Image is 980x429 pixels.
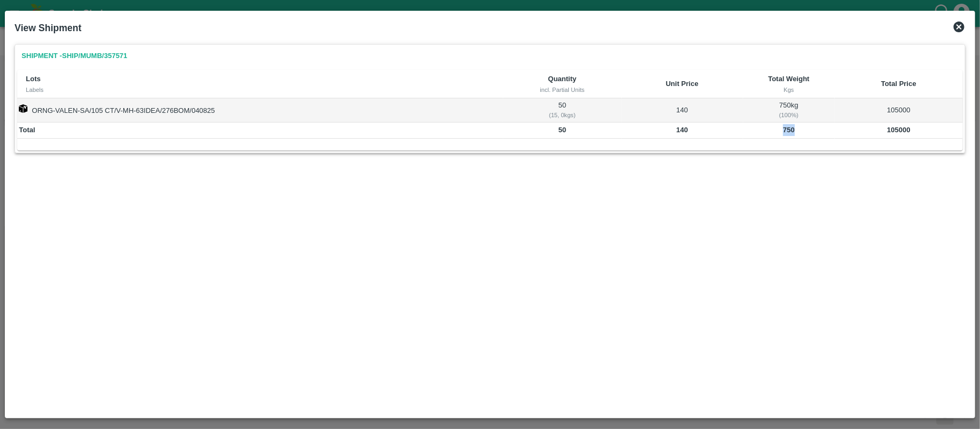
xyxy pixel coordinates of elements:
td: 140 [622,98,743,122]
div: ( 100 %) [745,110,833,120]
b: View Shipment [15,23,81,33]
td: ORNG-VALEN-SA/105 CT/V-MH-63IDEA/276BOM/040825 [17,98,503,122]
b: 750 [783,126,795,134]
b: 50 [559,126,566,134]
div: Kgs [752,85,827,95]
td: 105000 [835,98,963,122]
div: Labels [26,85,495,95]
div: incl. Partial Units [512,85,612,95]
td: 50 [503,98,621,122]
b: 140 [676,126,688,134]
a: Shipment -SHIP/MUMB/357571 [17,47,132,66]
b: 105000 [887,126,910,134]
b: Quantity [548,75,576,83]
img: box [19,104,27,113]
b: Total Weight [768,75,809,83]
b: Unit Price [666,80,699,88]
b: Lots [26,75,40,83]
b: Total [19,126,35,134]
b: Total Price [881,80,916,88]
td: 750 kg [743,98,835,122]
div: ( 15, 0 kgs) [505,110,619,120]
